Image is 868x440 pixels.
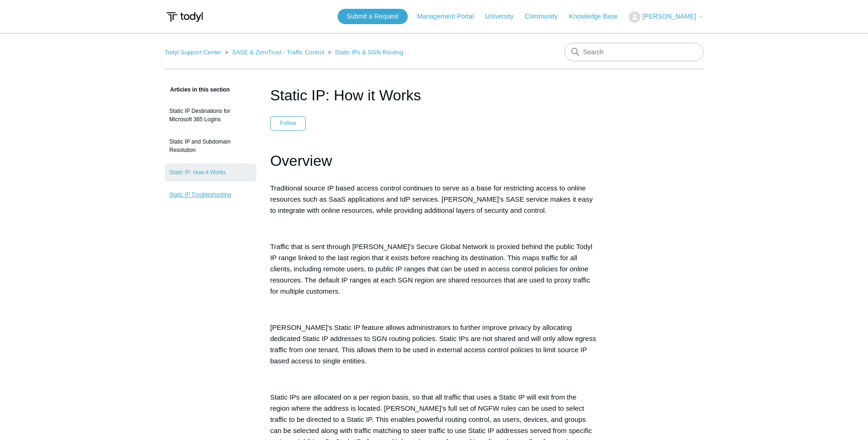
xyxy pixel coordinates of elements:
[270,322,598,367] p: [PERSON_NAME]'s Static IP feature allows administrators to further improve privacy by allocating ...
[232,49,324,56] a: SASE & ZeroTrust - Traffic Control
[165,49,223,56] li: Todyl Support Center
[165,133,256,159] a: Static IP and Subdomain Resolution
[485,12,522,21] a: University
[642,13,696,20] span: [PERSON_NAME]
[270,116,306,130] button: Follow Article
[629,11,703,23] button: [PERSON_NAME]
[165,164,256,181] a: Static IP: How it Works
[335,49,403,56] a: Static IPs & SGN Routing
[165,86,230,93] span: Articles in this section
[165,186,256,204] a: Static IP Troubleshooting
[270,149,598,173] h1: Overview
[270,183,598,216] p: Traditional source IP based access control continues to serve as a base for restricting access to...
[165,8,204,26] img: Todyl Support Center Help Center home page
[165,102,256,128] a: Static IP Destinations for Microsoft 365 Logins
[223,49,326,56] li: SASE & ZeroTrust - Traffic Control
[270,241,598,297] p: Traffic that is sent through [PERSON_NAME]'s Secure Global Network is proxied behind the public T...
[564,43,704,61] input: Search
[338,9,408,24] a: Submit a Request
[417,12,483,21] a: Management Portal
[525,12,567,21] a: Community
[569,12,627,21] a: Knowledge Base
[270,84,598,106] h1: Static IP: How it Works
[326,49,404,56] li: Static IPs & SGN Routing
[165,49,222,56] a: Todyl Support Center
